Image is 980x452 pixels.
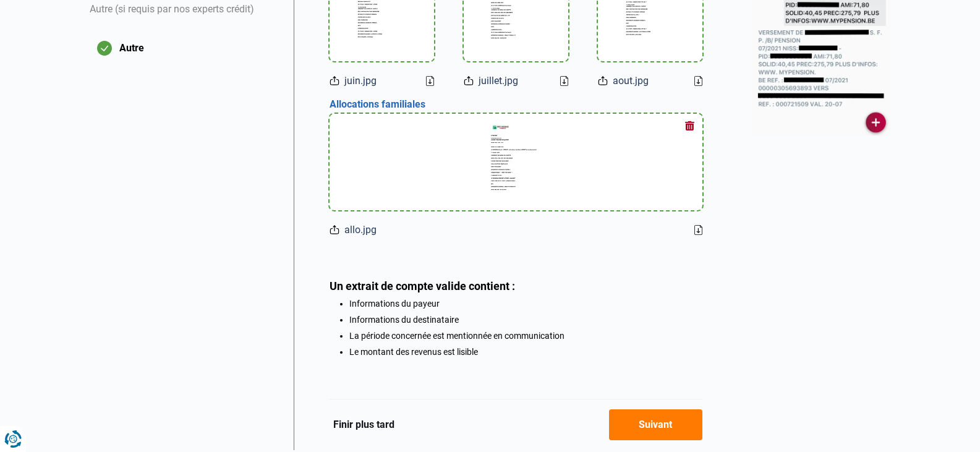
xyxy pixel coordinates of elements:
[349,347,702,357] li: Le montant des revenus est lisible
[488,121,544,203] img: bankStatementSpecificfamilyAllowancesFile
[330,98,702,111] h3: Allocations familiales
[609,409,702,440] button: Suivant
[349,299,702,309] li: Informations du payeur
[426,76,434,86] a: Download
[479,74,518,88] span: juillet.jpg
[694,225,702,235] a: Download
[349,331,702,341] li: La période concernée est mentionnée en communication
[90,33,279,64] button: Autre
[560,76,568,86] a: Download
[349,315,702,325] li: Informations du destinataire
[613,74,649,88] span: aout.jpg
[694,76,702,86] a: Download
[344,223,377,237] span: allo.jpg
[344,74,377,88] span: juin.jpg
[330,417,398,433] button: Finir plus tard
[330,279,702,292] div: Un extrait de compte valide contient :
